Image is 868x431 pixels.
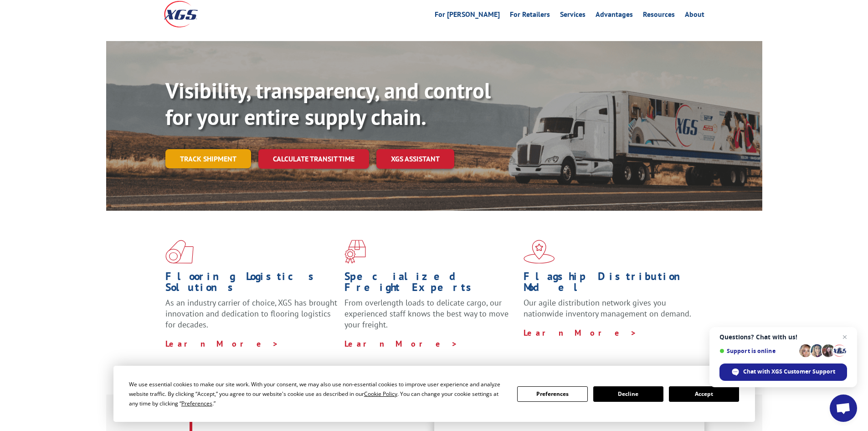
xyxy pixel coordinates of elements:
button: Decline [593,386,663,402]
img: xgs-icon-flagship-distribution-model-red [524,240,555,264]
span: Cookie Policy [364,390,397,398]
p: From overlength loads to delicate cargo, our experienced staff knows the best way to move your fr... [344,297,517,338]
a: Learn More > [524,327,637,338]
span: Close chat [839,332,850,343]
a: Learn More > [165,338,279,349]
span: As an industry carrier of choice, XGS has brought innovation and dedication to flooring logistics... [165,297,337,330]
a: For Retailers [510,11,550,21]
h1: Flagship Distribution Model [524,271,696,297]
img: xgs-icon-total-supply-chain-intelligence-red [165,240,194,264]
button: Preferences [517,386,587,402]
span: Preferences [181,400,212,407]
div: Open chat [830,395,857,422]
a: Track shipment [165,149,251,168]
div: Chat with XGS Customer Support [719,363,847,381]
a: XGS ASSISTANT [376,149,454,169]
button: Accept [669,386,739,402]
a: For [PERSON_NAME] [435,11,500,21]
a: Calculate transit time [258,149,369,169]
a: Services [560,11,586,21]
a: About [685,11,704,21]
span: Chat with XGS Customer Support [743,368,835,376]
span: Support is online [719,348,796,354]
h1: Flooring Logistics Solutions [165,271,338,297]
img: xgs-icon-focused-on-flooring-red [344,240,366,264]
div: Cookie Consent Prompt [113,366,755,422]
span: Questions? Chat with us! [719,333,847,341]
a: Learn More > [344,338,458,349]
a: Advantages [596,11,633,21]
b: Visibility, transparency, and control for your entire supply chain. [165,76,491,131]
span: Our agile distribution network gives you nationwide inventory management on demand. [524,297,691,319]
div: We use essential cookies to make our site work. With your consent, we may also use non-essential ... [129,379,506,408]
a: Resources [643,11,675,21]
h1: Specialized Freight Experts [344,271,517,297]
